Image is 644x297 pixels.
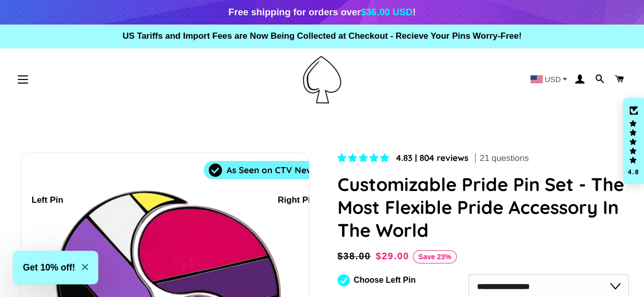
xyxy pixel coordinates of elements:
[623,98,644,184] div: Click to open Judge.me floating reviews tab
[228,5,415,19] div: Free shipping for orders over !
[413,250,457,263] span: Save 23%
[32,194,63,207] div: Left Pin
[545,75,561,83] span: USD
[361,7,413,17] span: $36.00 USD
[338,173,629,241] h1: Customizable Pride Pin Set - The Most Flexible Pride Accessory In The World
[354,276,416,285] label: Choose Left Pin
[303,56,341,103] img: Pin-Ace
[376,251,409,261] span: $29.00
[480,152,528,165] span: 21 questions
[277,194,316,207] div: Right Pin
[627,169,639,175] div: 4.8
[338,249,374,263] span: $38.00
[396,152,468,163] span: 4.83 | 804 reviews
[338,153,391,163] span: 4.83 stars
